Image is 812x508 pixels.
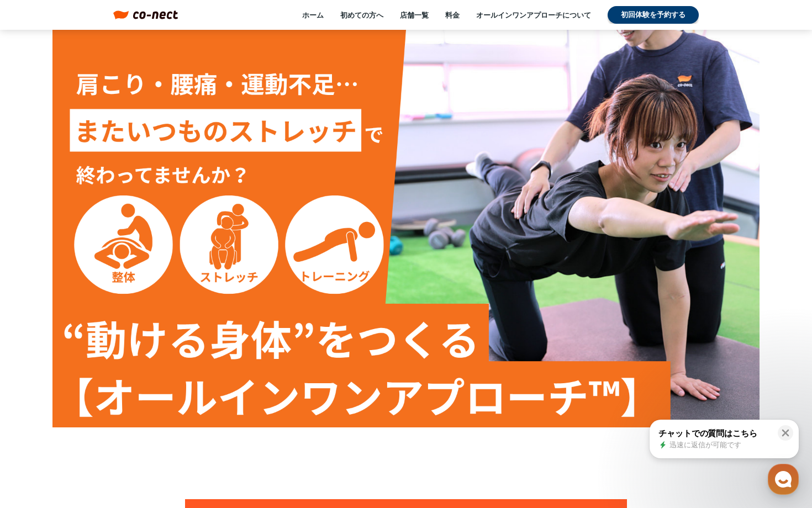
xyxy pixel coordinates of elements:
[476,10,591,20] a: オールインワンアプローチについて
[400,10,429,20] a: 店舗一覧
[608,6,699,24] a: 初回体験を予約する
[302,10,324,20] a: ホーム
[445,10,460,20] a: 料金
[340,10,383,20] a: 初めての方へ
